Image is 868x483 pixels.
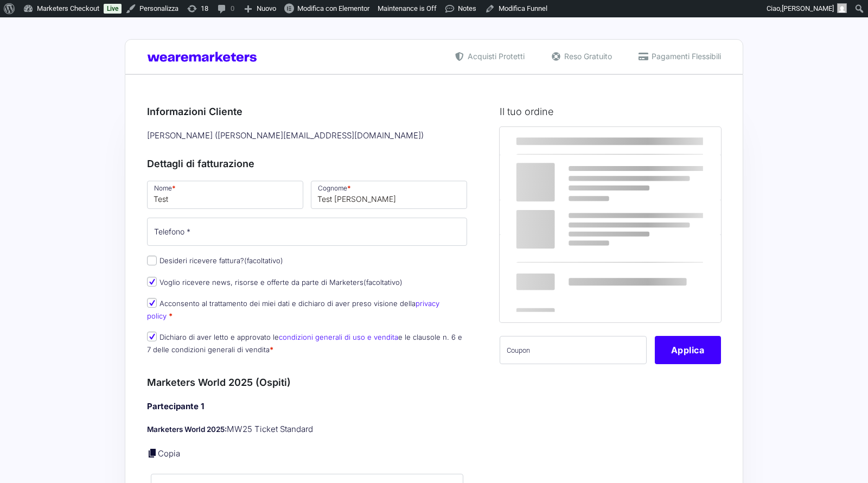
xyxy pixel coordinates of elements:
h3: Il tuo ordine [500,104,721,119]
input: Telefono * [147,218,467,246]
input: Acconsento al trattamento dei miei dati e dichiaro di aver preso visione dellaprivacy policy [147,298,157,308]
span: [PERSON_NAME] [782,4,834,12]
input: Voglio ricevere news, risorse e offerte da parte di Marketers(facoltativo) [147,277,157,287]
input: Cognome * [311,181,467,209]
label: Desideri ricevere fattura? [147,256,283,265]
a: Live [104,4,122,14]
th: Prodotto [500,127,627,155]
h4: Partecipante 1 [147,401,467,413]
a: Copia [158,448,180,459]
span: Modifica con Elementor [297,4,369,12]
input: Coupon [500,336,647,364]
strong: Marketers World 2025: [147,425,227,434]
h3: Dettagli di fatturazione [147,156,467,171]
div: [PERSON_NAME] ( [PERSON_NAME][EMAIL_ADDRESS][DOMAIN_NAME] ) [143,127,471,145]
label: Dichiaro di aver letto e approvato le e le clausole n. 6 e 7 delle condizioni generali di vendita [147,333,462,354]
label: Acconsento al trattamento dei miei dati e dichiaro di aver preso visione della [147,299,439,320]
input: Desideri ricevere fattura?(facoltativo) [147,256,157,265]
label: Voglio ricevere news, risorse e offerte da parte di Marketers [147,278,403,287]
h3: Informazioni Cliente [147,104,467,119]
input: Nome * [147,181,303,209]
a: Copia i dettagli dell'acquirente [147,448,158,459]
p: MW25 Ticket Standard [147,423,467,436]
span: Acquisti Protetti [465,50,525,62]
th: Subtotale [500,200,627,234]
span: (facoltativo) [363,278,403,287]
h3: Marketers World 2025 (Ospiti) [147,375,467,390]
td: Marketers World 2025 (Ospiti) - MW25 Ticket Standard [500,155,627,200]
input: Dichiaro di aver letto e approvato lecondizioni generali di uso e venditae le clausole n. 6 e 7 d... [147,332,157,341]
button: Applica [655,336,721,364]
span: Pagamenti Flessibili [649,50,721,62]
a: condizioni generali di uso e vendita [279,333,398,341]
span: (facoltativo) [244,256,283,265]
th: Totale [500,234,627,322]
span: Reso Gratuito [561,50,612,62]
th: Subtotale [627,127,721,155]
